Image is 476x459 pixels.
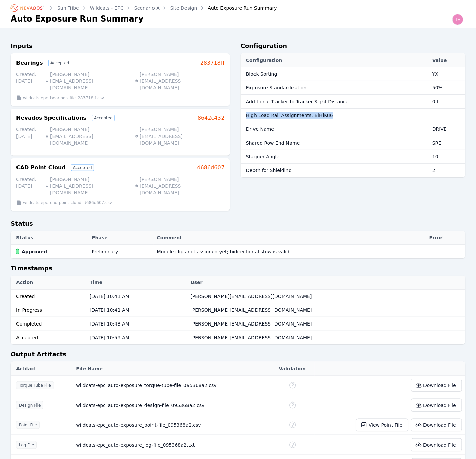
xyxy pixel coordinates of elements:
[135,126,219,146] p: [PERSON_NAME][EMAIL_ADDRESS][DOMAIN_NAME]
[356,419,408,431] button: View Point File
[16,320,83,327] div: Completed
[270,362,315,376] th: Validation
[432,85,443,90] span: 50%
[16,164,66,172] h3: CAD Point Cloud
[199,5,277,11] div: Auto Exposure Run Summary
[76,442,195,448] span: wildcats-epc_auto-exposure_log-file_095368a2.txt
[246,168,292,173] span: Depth for Shielding
[187,317,465,331] td: [PERSON_NAME][EMAIL_ADDRESS][DOMAIN_NAME]
[86,276,187,290] th: Time
[48,60,71,66] div: Accepted
[23,95,104,101] p: wildcats-epc_bearings_file_283718ff.csv
[154,245,426,259] td: Module clips not assigned yet; bidirectional stow is valid
[432,140,441,146] span: SRE
[170,5,197,11] a: Site Design
[76,422,201,428] span: wildcats-epc_auto-exposure_point-file_095368a2.csv
[92,115,115,121] div: Accepted
[241,53,429,67] th: Configuration
[86,290,187,303] td: [DATE] 10:41 AM
[246,71,277,77] span: Block Sorting
[11,41,230,53] h2: Inputs
[16,71,40,91] p: Created: [DATE]
[86,303,187,317] td: [DATE] 10:41 AM
[11,362,73,376] th: Artifact
[57,5,79,11] a: Sun Tribe
[432,71,438,77] span: YX
[11,276,86,290] th: Action
[452,14,463,25] img: Ted Elliott
[246,113,333,118] span: High Load Rail Assignments: BiHiKu6
[11,3,277,13] nav: Breadcrumb
[16,176,40,196] p: Created: [DATE]
[432,126,447,132] span: DRIVE
[16,59,43,67] h3: Bearings
[45,176,130,196] p: [PERSON_NAME][EMAIL_ADDRESS][DOMAIN_NAME]
[197,164,225,172] a: d686d607
[411,419,462,431] button: Download File
[88,231,153,245] th: Phase
[16,381,54,389] span: Torque Tube File
[135,71,219,91] p: [PERSON_NAME][EMAIL_ADDRESS][DOMAIN_NAME]
[198,114,225,122] a: 8642c432
[16,114,87,122] h3: Nevados Specifications
[246,85,307,90] span: Exposure Standardization
[86,331,187,345] td: [DATE] 10:59 AM
[16,421,40,429] span: Point File
[288,441,297,449] div: No Schema
[16,441,37,449] span: Log File
[200,59,225,67] a: 283718ff
[90,5,124,11] a: Wildcats - EPC
[246,126,274,132] span: Drive Name
[288,421,297,429] div: No Schema
[432,99,440,104] span: 0 ft
[22,248,47,255] span: Approved
[76,383,216,388] span: wildcats-epc_auto-exposure_torque-tube-file_095368a2.csv
[187,331,465,345] td: [PERSON_NAME][EMAIL_ADDRESS][DOMAIN_NAME]
[246,154,279,159] span: Stagger Angle
[45,126,130,146] p: [PERSON_NAME][EMAIL_ADDRESS][DOMAIN_NAME]
[411,438,462,451] button: Download File
[11,231,88,245] th: Status
[411,379,462,392] button: Download File
[92,248,118,255] div: Preliminary
[76,403,204,408] span: wildcats-epc_auto-exposure_design-file_095368a2.csv
[426,245,465,259] td: -
[16,334,83,341] div: Accepted
[246,99,349,104] span: Additional Tracker to Tracker Sight Distance
[429,53,465,67] th: Value
[411,399,462,412] button: Download File
[241,41,465,53] h2: Configuration
[187,290,465,303] td: [PERSON_NAME][EMAIL_ADDRESS][DOMAIN_NAME]
[86,317,187,331] td: [DATE] 10:43 AM
[134,5,160,11] a: Scenario A
[11,13,143,24] h1: Auto Exposure Run Summary
[11,350,465,362] h2: Output Artifacts
[45,71,130,91] p: [PERSON_NAME][EMAIL_ADDRESS][DOMAIN_NAME]
[187,276,465,290] th: User
[154,231,426,245] th: Comment
[246,140,300,146] span: Shared Row End Name
[16,293,83,300] div: Created
[288,381,297,389] div: No Schema
[187,303,465,317] td: [PERSON_NAME][EMAIL_ADDRESS][DOMAIN_NAME]
[288,401,297,409] div: No Schema
[71,164,94,171] div: Accepted
[73,362,270,376] th: File Name
[426,231,465,245] th: Error
[432,168,435,173] span: 2
[432,154,438,159] span: 10
[16,307,83,313] div: In Progress
[11,219,465,231] h2: Status
[23,200,112,205] p: wildcats-epc_cad-point-cloud_d686d607.csv
[16,126,40,146] p: Created: [DATE]
[16,401,43,409] span: Design File
[11,264,465,276] h2: Timestamps
[135,176,219,196] p: [PERSON_NAME][EMAIL_ADDRESS][DOMAIN_NAME]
